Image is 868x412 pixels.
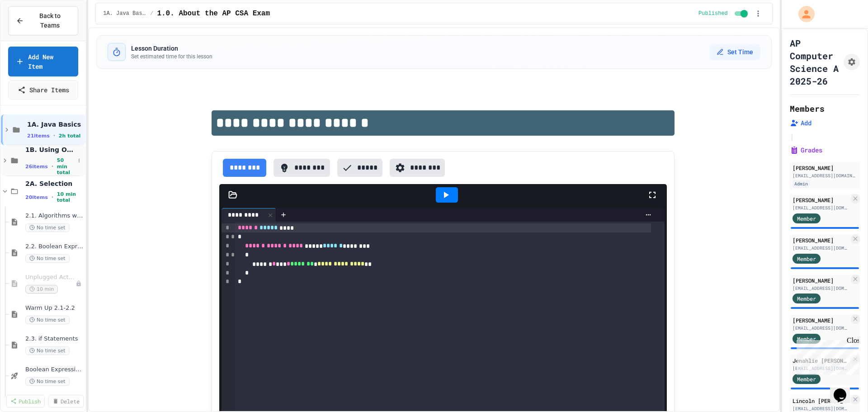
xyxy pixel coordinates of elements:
[4,4,62,57] div: Chat with us now!Close
[6,395,45,407] a: Publish
[793,204,849,211] div: [EMAIL_ADDRESS][DOMAIN_NAME]
[790,146,822,155] button: Grades
[25,366,84,374] span: Boolean Expressions - Quiz
[103,10,146,17] span: 1A. Java Basics
[793,325,849,331] div: [EMAIL_ADDRESS][DOMAIN_NAME]
[75,156,84,165] button: More options
[789,4,817,24] div: My Account
[793,276,849,284] div: [PERSON_NAME]
[57,191,84,203] span: 10 min total
[797,214,816,223] span: Member
[793,245,849,251] div: [EMAIL_ADDRESS][DOMAIN_NAME]
[57,157,75,175] span: 50 min total
[25,254,70,263] span: No time set
[25,146,75,154] span: 1B. Using Objects
[8,80,78,99] a: Share Items
[793,365,849,372] div: [EMAIL_ADDRESS][DOMAIN_NAME]
[150,10,153,17] span: /
[25,304,84,312] span: Warm Up 2.1-2.2
[25,335,84,343] span: 2.3. if Statements
[27,120,84,128] span: 1A. Java Basics
[793,316,849,324] div: [PERSON_NAME]
[698,8,750,19] div: Content is published and visible to students
[75,280,82,287] div: Unpublished
[790,102,825,115] h2: Members
[793,397,849,405] div: Lincoln [PERSON_NAME]
[844,54,860,70] button: Assignment Settings
[131,53,212,60] p: Set estimated time for this lesson
[797,375,816,383] span: Member
[25,346,70,355] span: No time set
[25,285,58,294] span: 10 min
[709,44,760,60] button: Set Time
[25,243,84,251] span: 2.2. Boolean Expressions
[25,377,70,386] span: No time set
[793,356,849,365] div: Jenahlie [PERSON_NAME]
[25,274,75,281] span: Unplugged Activity - if Statements
[8,47,78,76] a: Add New Item
[790,37,840,87] h1: AP Computer Science A 2025-26
[53,132,55,139] span: •
[157,8,270,19] span: 1.0. About the AP CSA Exam
[797,335,816,343] span: Member
[790,131,794,142] span: |
[25,194,48,200] span: 20 items
[793,180,810,188] div: Admin
[797,255,816,263] span: Member
[830,376,859,403] iframe: chat widget
[793,196,849,204] div: [PERSON_NAME]
[59,133,81,139] span: 2h total
[29,11,71,30] span: Back to Teams
[793,164,857,172] div: [PERSON_NAME]
[25,223,70,232] span: No time set
[793,405,849,412] div: [EMAIL_ADDRESS][DOMAIN_NAME]
[25,164,48,170] span: 26 items
[27,133,50,139] span: 21 items
[25,316,70,324] span: No time set
[793,236,849,244] div: [PERSON_NAME]
[52,163,53,170] span: •
[52,194,53,201] span: •
[8,6,78,35] button: Back to Teams
[25,212,84,220] span: 2.1. Algorithms with Selection and Repetition
[25,180,84,188] span: 2A. Selection
[790,118,811,128] button: Add
[793,172,857,179] div: [EMAIL_ADDRESS][DOMAIN_NAME]
[48,395,84,407] a: Delete
[797,294,816,303] span: Member
[793,285,849,292] div: [EMAIL_ADDRESS][DOMAIN_NAME]
[793,336,859,375] iframe: chat widget
[698,10,728,17] span: Published
[131,44,212,53] h3: Lesson Duration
